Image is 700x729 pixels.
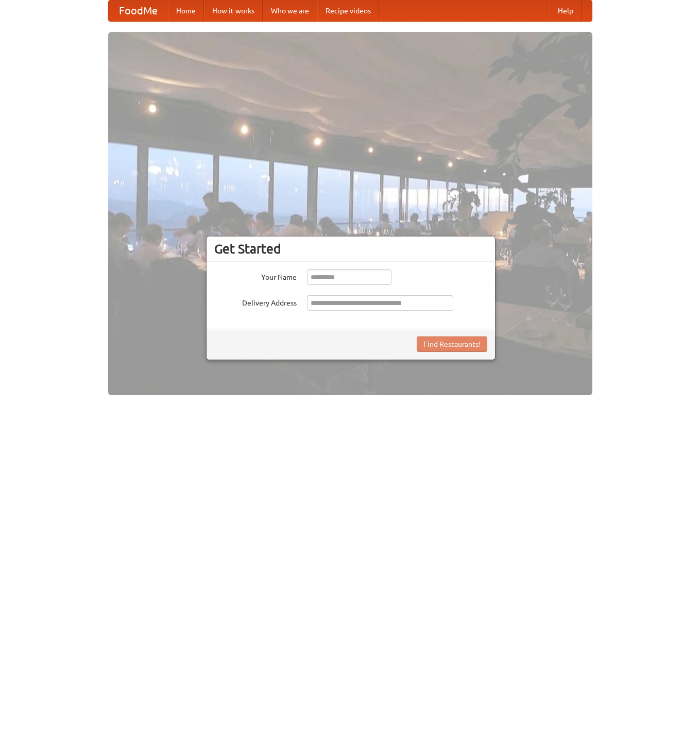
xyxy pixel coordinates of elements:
[204,1,263,21] a: How it works
[550,1,582,21] a: Help
[317,1,379,21] a: Recipe videos
[168,1,204,21] a: Home
[214,295,297,308] label: Delivery Address
[263,1,317,21] a: Who we are
[109,1,168,21] a: FoodMe
[214,241,487,257] h3: Get Started
[417,336,487,352] button: Find Restaurants!
[214,269,297,282] label: Your Name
